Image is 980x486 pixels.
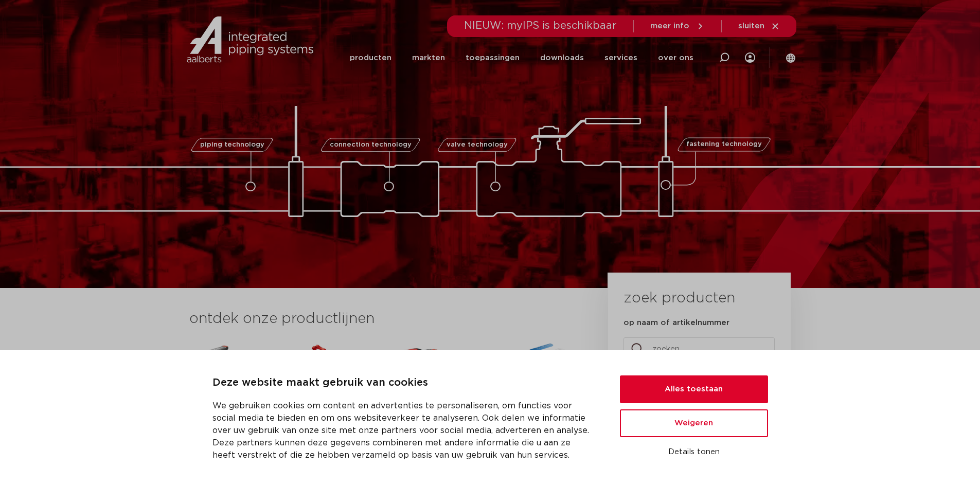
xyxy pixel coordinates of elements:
span: piping technology [200,141,264,148]
span: sluiten [738,22,764,30]
span: NIEUW: myIPS is beschikbaar [464,21,617,31]
span: connection technology [329,141,411,148]
a: downloads [540,37,584,79]
div: my IPS [745,37,755,79]
span: fastening technology [686,141,762,148]
nav: Menu [350,37,693,79]
span: meer info [650,22,689,30]
a: markten [412,37,445,79]
a: meer info [650,22,705,31]
span: valve technology [447,141,508,148]
p: We gebruiken cookies om content en advertenties te personaliseren, om functies voor social media ... [212,400,595,461]
a: services [604,37,637,79]
button: Weigeren [620,409,768,437]
h3: zoek producten [623,288,735,309]
button: Details tonen [620,443,768,461]
button: Alles toestaan [620,375,768,403]
a: toepassingen [466,37,520,79]
a: sluiten [738,22,780,31]
input: zoeken [623,337,775,361]
h3: ontdek onze productlijnen [189,309,573,329]
label: op naam of artikelnummer [623,318,729,328]
a: producten [350,37,391,79]
p: Deze website maakt gebruik van cookies [212,375,595,391]
a: over ons [658,37,693,79]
